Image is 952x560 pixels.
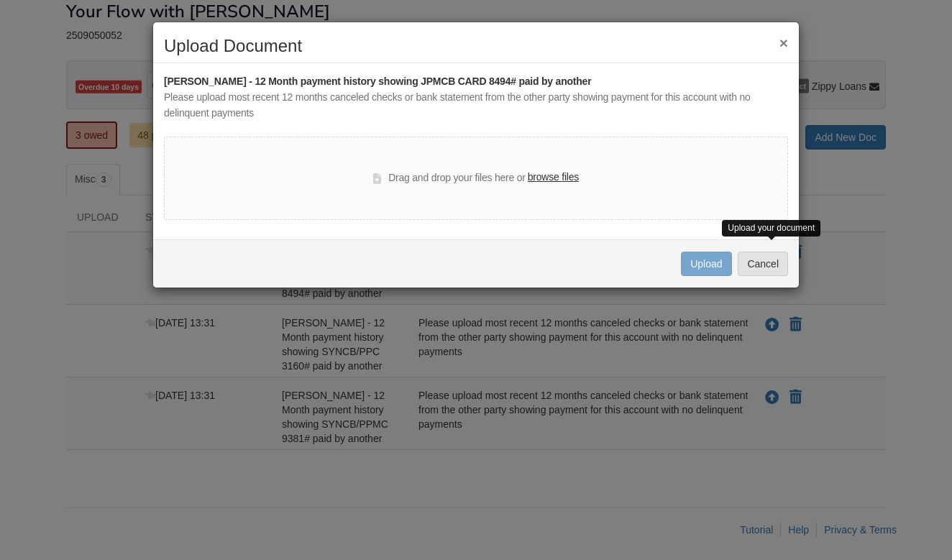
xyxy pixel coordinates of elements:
[164,74,788,90] div: [PERSON_NAME] - 12 Month payment history showing JPMCB CARD 8494# paid by another
[164,37,788,55] h2: Upload Document
[722,220,820,237] div: Upload your document
[779,35,788,50] button: ×
[164,90,788,121] div: Please upload most recent 12 months canceled checks or bank statement from the other party showin...
[681,252,731,276] button: Upload
[528,170,579,185] label: browse files
[373,170,579,187] div: Drag and drop your files here or
[738,252,788,276] button: Cancel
